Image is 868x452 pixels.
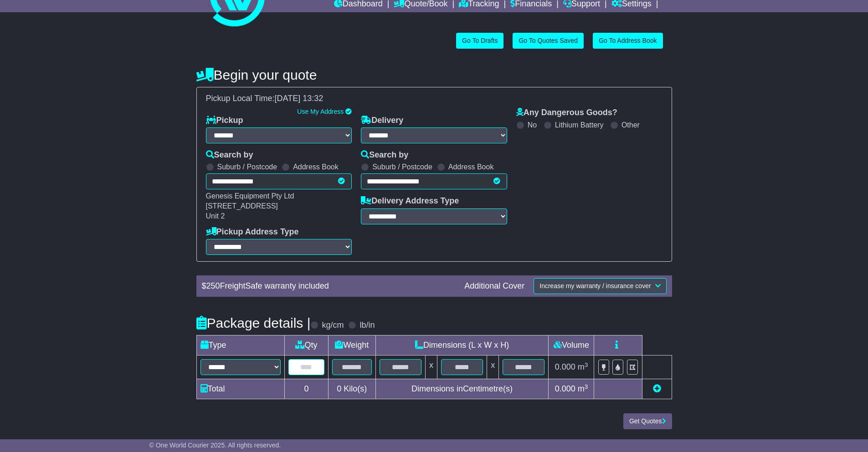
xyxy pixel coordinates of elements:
sup: 3 [585,361,588,368]
label: No [528,121,537,129]
td: x [487,356,499,379]
span: © One World Courier 2025. All rights reserved. [149,442,281,449]
a: Go To Address Book [593,33,663,49]
td: Type [196,335,284,356]
label: Search by [206,150,253,160]
a: Go To Drafts [456,33,503,49]
span: 250 [206,281,220,290]
td: Total [196,379,284,399]
label: Delivery [361,116,403,126]
td: Dimensions in Centimetre(s) [375,379,549,399]
td: Volume [549,335,594,356]
span: m [578,362,588,371]
label: lb/in [360,320,375,330]
span: 0 [337,384,341,393]
span: Genesis Equipment Pty Ltd [206,192,294,200]
label: Address Book [448,163,494,171]
td: x [425,356,437,379]
label: Suburb / Postcode [372,163,432,171]
td: Dimensions (L x W x H) [375,335,549,356]
sup: 3 [585,383,588,390]
div: $ FreightSafe warranty included [197,281,460,291]
label: Other [621,121,640,129]
td: Qty [284,335,328,356]
div: Additional Cover [460,281,529,291]
label: Address Book [293,163,339,171]
td: 0 [284,379,328,399]
a: Use My Address [297,108,344,115]
div: Pickup Local Time: [201,94,667,104]
a: Add new item [653,384,661,393]
label: Any Dangerous Goods? [516,108,617,118]
a: Go To Quotes Saved [513,33,584,49]
span: 0.000 [555,362,575,371]
button: Get Quotes [623,413,672,429]
label: Suburb / Postcode [217,163,277,171]
label: Lithium Battery [555,121,604,129]
span: 0.000 [555,384,575,393]
button: Increase my warranty / insurance cover [534,278,666,294]
label: Delivery Address Type [361,196,459,206]
label: kg/cm [322,320,344,330]
h4: Package details | [196,315,311,330]
span: [STREET_ADDRESS] [206,202,278,210]
span: m [578,384,588,393]
h4: Begin your quote [196,67,672,82]
td: Kilo(s) [328,379,375,399]
label: Pickup Address Type [206,227,299,237]
td: Weight [328,335,375,356]
span: Unit 2 [206,212,225,220]
label: Pickup [206,116,243,126]
span: Increase my warranty / insurance cover [539,282,651,289]
label: Search by [361,150,408,160]
span: [DATE] 13:32 [275,94,324,103]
